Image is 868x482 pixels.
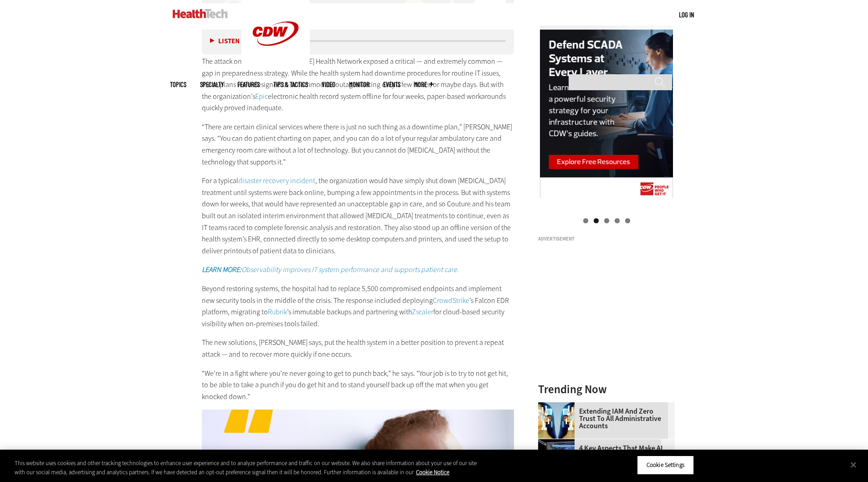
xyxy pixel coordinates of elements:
iframe: advertisement [538,246,675,359]
img: scada right rail [540,26,673,200]
button: Close [843,455,863,475]
a: 5 [625,218,630,223]
img: Home [173,9,228,18]
img: Desktop monitor with brain AI concept [538,439,575,476]
a: 4 Key Aspects That Make AI PCs Attractive to Healthcare Workers [538,445,669,467]
img: abstract image of woman with pixelated face [538,402,575,439]
a: MonITor [349,81,370,88]
a: More information about your privacy [416,468,449,476]
h3: Trending Now [538,384,675,395]
a: 3 [604,218,609,223]
span: Specialty [200,81,224,88]
a: 4 [615,218,620,223]
a: Extending IAM and Zero Trust to All Administrative Accounts [538,408,669,430]
a: Log in [679,10,694,19]
h3: Advertisement [538,236,675,241]
a: Features [237,81,260,88]
a: Rubrik [268,307,287,317]
span: Topics [170,81,186,88]
a: 1 [583,218,588,223]
div: This website uses cookies and other tracking technologies to enhance user experience and to analy... [15,459,478,477]
a: Video [322,81,335,88]
a: Tips & Tactics [273,81,308,88]
em: Observability improves IT system performance and supports patient care. [202,265,459,274]
p: The new solutions, [PERSON_NAME] says, put the health system in a better position to prevent a re... [202,337,514,360]
p: For a typical , the organization would have simply shut down [MEDICAL_DATA] treatment until syste... [202,175,514,256]
a: Desktop monitor with brain AI concept [538,439,579,446]
a: Epic [255,92,268,101]
a: disaster recovery incident [238,176,315,185]
p: “We’re in a fight where you’re never going to get to punch back,” he says. “Your job is to try to... [202,368,514,403]
div: User menu [679,10,694,20]
a: CDW [241,60,310,70]
a: CrowdStrike [433,296,469,305]
a: abstract image of woman with pixelated face [538,402,579,410]
a: Zscaler [412,307,433,317]
strong: LEARN MORE: [202,265,241,274]
span: More [414,81,433,88]
button: Cookie Settings [637,456,694,475]
a: 2 [594,218,599,223]
p: “There are certain clinical services where there is just no such thing as a downtime plan,” [PERS... [202,121,514,168]
a: LEARN MORE:Observability improves IT system performance and supports patient care. [202,265,459,274]
p: Beyond restoring systems, the hospital had to replace 5,500 compromised endpoints and implement n... [202,283,514,329]
a: Events [383,81,401,88]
